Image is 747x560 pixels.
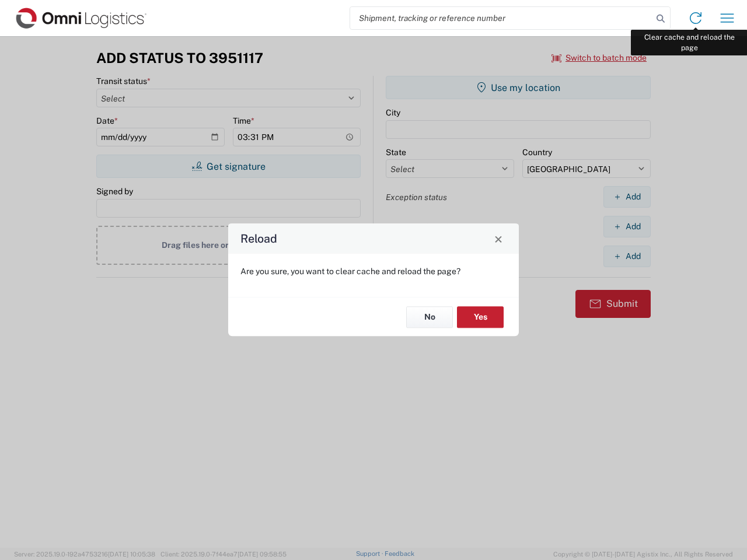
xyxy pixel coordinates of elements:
input: Shipment, tracking or reference number [350,7,652,29]
button: Close [490,230,507,247]
button: No [406,306,453,328]
p: Are you sure, you want to clear cache and reload the page? [240,266,507,276]
button: Yes [457,306,504,328]
h4: Reload [240,230,277,247]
